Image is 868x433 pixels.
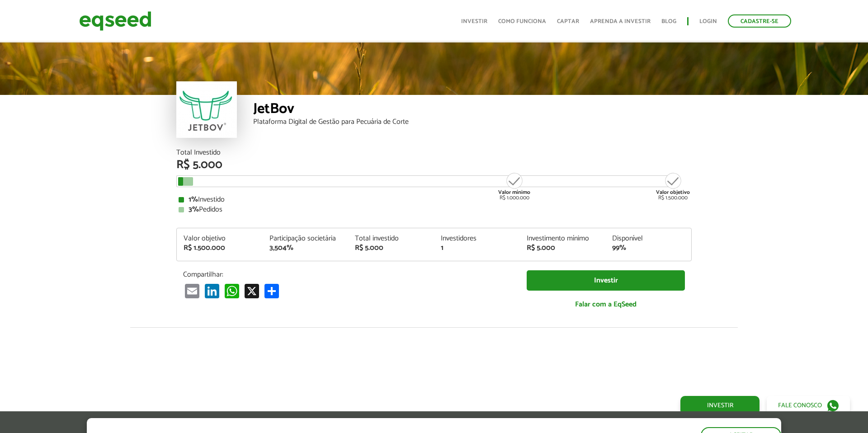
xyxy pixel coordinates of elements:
[590,19,651,24] a: Aprenda a investir
[728,14,791,28] a: Cadastre-se
[656,188,690,197] strong: Valor objetivo
[183,270,513,279] p: Compartilhar:
[527,270,685,291] a: Investir
[767,396,850,415] a: Fale conosco
[263,283,281,298] a: Share
[527,295,685,314] a: Falar com a EqSeed
[184,245,256,252] div: R$ 1.500.000
[184,235,256,242] div: Valor objetivo
[176,159,692,171] div: R$ 5.000
[656,172,690,201] div: R$ 1.500.000
[269,245,342,252] div: 3,504%
[612,245,684,252] div: 99%
[699,19,717,24] a: Login
[497,172,531,201] div: R$ 1.000.000
[189,193,198,206] strong: 1%
[87,418,414,432] h5: O site da EqSeed utiliza cookies para melhorar sua navegação.
[527,235,599,242] div: Investimento mínimo
[223,283,241,298] a: WhatsApp
[179,206,689,213] div: Pedidos
[253,118,692,126] div: Plataforma Digital de Gestão para Pecuária de Corte
[243,283,261,298] a: X
[269,235,342,242] div: Participação societária
[253,102,692,118] div: JetBov
[183,283,201,298] a: Email
[498,188,530,197] strong: Valor mínimo
[79,9,151,33] img: EqSeed
[527,245,599,252] div: R$ 5.000
[612,235,684,242] div: Disponível
[355,245,427,252] div: R$ 5.000
[176,149,692,156] div: Total Investido
[441,245,513,252] div: 1
[189,203,199,216] strong: 3%
[355,235,427,242] div: Total investido
[179,196,689,203] div: Investido
[461,19,487,24] a: Investir
[441,235,513,242] div: Investidores
[557,19,579,24] a: Captar
[498,19,546,24] a: Como funciona
[661,19,676,24] a: Blog
[203,283,221,298] a: LinkedIn
[680,396,759,415] a: Investir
